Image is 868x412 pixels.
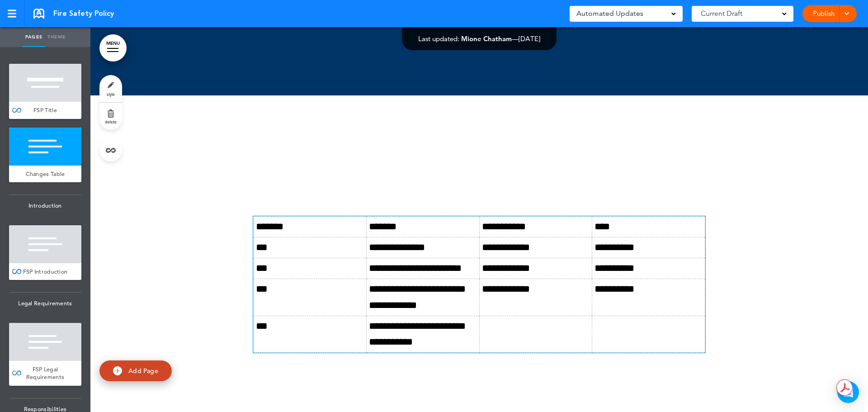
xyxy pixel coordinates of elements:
span: Automated Updates [576,7,643,20]
a: Pages [23,27,45,47]
a: Add Page [99,360,172,382]
span: Add Page [128,367,158,375]
a: Changes Table [9,166,81,183]
span: Introduction [9,195,81,217]
span: style [107,91,115,97]
span: [DATE] [519,34,540,43]
span: Changes Table [26,170,65,178]
a: FSP Legal Requirements [9,361,81,386]
img: infinity_blue.svg [12,269,21,274]
a: FSP Introduction [9,263,81,280]
img: infinity_blue.svg [12,370,21,375]
span: Mione Chatham [461,34,512,43]
span: Fire Safety Policy [53,9,114,19]
span: Last updated: [418,34,459,43]
a: FSP Title [9,102,81,119]
span: Current Draft [701,7,742,20]
a: Theme [45,27,68,47]
span: delete [105,119,117,124]
a: style [99,75,122,102]
span: Legal Requirements [9,293,81,314]
span: FSP Legal Requirements [26,365,65,381]
img: add.svg [113,366,122,375]
img: infinity_blue.svg [12,108,21,113]
span: FSP Introduction [23,268,68,275]
a: Publish [809,5,838,22]
a: delete [99,103,122,130]
span: FSP Title [33,106,57,114]
div: — [418,35,540,42]
a: MENU [99,34,127,62]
